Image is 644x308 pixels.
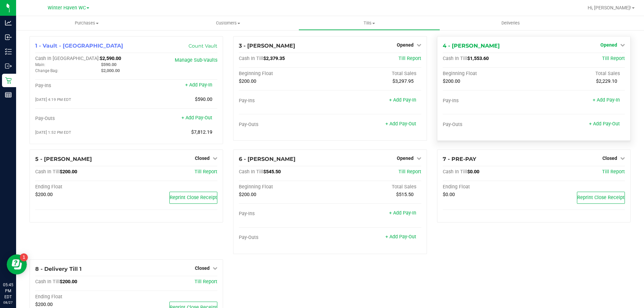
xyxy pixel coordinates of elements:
[398,56,421,61] a: Till Report
[239,192,256,197] span: $200.00
[239,169,263,175] span: Cash In Till
[239,211,330,217] div: Pay-Ins
[398,169,421,175] a: Till Report
[35,156,92,162] span: 5 - [PERSON_NAME]
[5,77,12,84] inline-svg: Retail
[239,71,330,77] div: Beginning Float
[35,169,60,175] span: Cash In Till
[157,16,299,30] a: Customers
[5,91,12,98] inline-svg: Reports
[467,56,489,61] span: $1,553.60
[443,184,534,190] div: Ending Float
[35,62,45,67] span: Main:
[189,43,217,49] a: Count Vault
[263,56,285,61] span: $2,379.35
[299,16,440,30] a: Tills
[195,265,210,271] span: Closed
[101,62,116,67] span: $590.00
[443,192,455,197] span: $0.00
[389,97,416,103] a: + Add Pay-In
[263,169,281,175] span: $545.50
[396,192,414,197] span: $515.50
[385,234,416,240] a: + Add Pay-Out
[492,20,529,26] span: Deliveries
[443,78,460,84] span: $200.00
[35,266,82,272] span: 8 - Delivery Till 1
[35,279,60,285] span: Cash In Till
[299,20,439,26] span: Tills
[385,121,416,127] a: + Add Pay-Out
[239,235,330,241] div: Pay-Outs
[158,20,298,26] span: Customers
[100,56,121,61] span: $2,590.00
[440,16,581,30] a: Deliveries
[602,56,625,61] a: Till Report
[443,156,476,162] span: 7 - PRE-PAY
[35,97,71,102] span: [DATE] 4:19 PM EDT
[443,56,467,61] span: Cash In Till
[170,195,217,200] span: Reprint Close Receipt
[7,254,27,274] iframe: Resource center
[169,192,217,204] button: Reprint Close Receipt
[35,294,126,300] div: Ending Float
[35,83,126,89] div: Pay-Ins
[48,5,86,11] span: Winter Haven WC
[35,302,53,307] span: $200.00
[16,20,157,26] span: Purchases
[20,253,28,261] iframe: Resource center unread badge
[392,78,414,84] span: $3,297.95
[443,98,534,104] div: Pay-Ins
[577,195,625,200] span: Reprint Close Receipt
[5,34,12,41] inline-svg: Inbound
[467,169,479,175] span: $0.00
[239,98,330,104] div: Pay-Ins
[175,57,217,63] a: Manage Sub-Vaults
[3,282,13,300] p: 05:45 PM EDT
[181,115,212,121] a: + Add Pay-Out
[397,42,414,48] span: Opened
[596,78,617,84] span: $2,229.10
[534,71,625,77] div: Total Sales
[195,156,210,161] span: Closed
[35,192,53,197] span: $200.00
[602,169,625,175] span: Till Report
[239,56,263,61] span: Cash In Till
[35,130,71,135] span: [DATE] 1:52 PM EDT
[330,71,421,77] div: Total Sales
[5,63,12,69] inline-svg: Outbound
[577,192,625,204] button: Reprint Close Receipt
[195,279,217,285] a: Till Report
[600,42,617,48] span: Opened
[35,184,126,190] div: Ending Float
[239,184,330,190] div: Beginning Float
[602,156,617,161] span: Closed
[5,19,12,26] inline-svg: Analytics
[443,169,467,175] span: Cash In Till
[239,156,296,162] span: 6 - [PERSON_NAME]
[443,71,534,77] div: Beginning Float
[191,129,212,135] span: $7,812.19
[185,82,212,88] a: + Add Pay-In
[101,68,120,73] span: $2,000.00
[3,300,13,305] p: 08/27
[239,122,330,128] div: Pay-Outs
[443,122,534,128] div: Pay-Outs
[239,43,295,49] span: 3 - [PERSON_NAME]
[588,5,631,10] span: Hi, [PERSON_NAME]!
[330,184,421,190] div: Total Sales
[195,169,217,175] a: Till Report
[5,48,12,55] inline-svg: Inventory
[593,97,620,103] a: + Add Pay-In
[60,279,77,285] span: $200.00
[60,169,77,175] span: $200.00
[589,121,620,127] a: + Add Pay-Out
[16,16,157,30] a: Purchases
[195,97,212,102] span: $590.00
[443,43,500,49] span: 4 - [PERSON_NAME]
[397,156,414,161] span: Opened
[35,68,58,73] span: Change Bag:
